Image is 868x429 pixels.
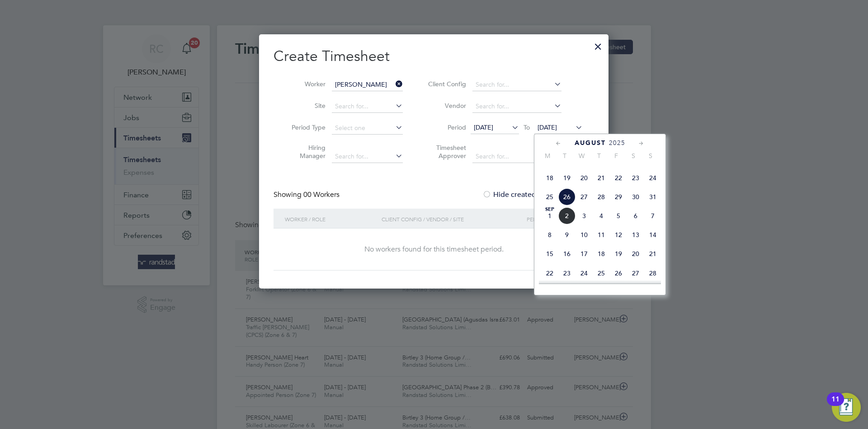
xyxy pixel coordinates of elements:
label: Site [285,102,325,110]
span: 7 [644,207,661,224]
span: 4 [593,207,610,224]
input: Search for... [472,79,561,91]
span: 9 [558,226,576,243]
span: 8 [541,226,558,243]
div: Client Config / Vendor / Site [379,209,524,229]
span: 14 [644,226,661,243]
span: 6 [627,207,644,224]
input: Search for... [472,100,561,113]
span: 2 [558,207,576,224]
span: 20 [627,245,644,262]
span: 29 [610,188,627,205]
span: To [521,121,533,133]
span: 24 [576,265,593,282]
span: T [590,152,608,160]
input: Search for... [332,79,403,91]
span: 24 [644,169,661,187]
span: [DATE] [474,123,493,131]
div: Period [524,209,585,229]
input: Search for... [332,100,403,113]
label: Vendor [425,102,466,110]
span: 3 [576,207,593,224]
label: Timesheet Approver [425,144,466,160]
span: 19 [610,245,627,262]
span: 17 [576,245,593,262]
span: 28 [593,188,610,205]
span: M [539,152,556,160]
div: Worker / Role [283,209,379,229]
span: [DATE] [538,123,557,131]
input: Search for... [472,150,561,163]
span: 18 [593,245,610,262]
input: Select one [332,122,403,135]
span: 31 [644,188,661,205]
span: S [642,152,659,160]
label: Period Type [285,123,325,131]
span: 27 [576,188,593,205]
span: 16 [558,245,576,262]
span: W [573,152,590,160]
span: August [575,139,606,147]
div: No workers found for this timesheet period. [283,245,585,254]
span: 19 [558,169,576,187]
span: 1 [541,207,558,224]
span: 28 [644,265,661,282]
span: 30 [627,188,644,205]
span: 12 [610,226,627,243]
label: Period [425,123,466,131]
span: 5 [610,207,627,224]
span: 27 [627,265,644,282]
label: Hiring Manager [285,144,325,160]
div: Showing [274,190,341,200]
span: T [556,152,573,160]
span: 15 [541,245,558,262]
span: 22 [541,265,558,282]
div: 11 [831,399,840,411]
label: Worker [285,80,325,88]
span: 26 [610,265,627,282]
span: 23 [627,169,644,187]
span: 23 [558,265,576,282]
input: Search for... [332,150,403,163]
span: 26 [558,188,576,205]
span: Sep [541,207,558,212]
span: F [608,152,625,160]
span: 20 [576,169,593,187]
span: 22 [610,169,627,187]
span: 21 [593,169,610,187]
span: 2025 [609,139,625,147]
span: 13 [627,226,644,243]
span: 00 Workers [303,190,340,199]
span: 25 [593,265,610,282]
button: Open Resource Center, 11 new notifications [832,393,861,422]
h2: Create Timesheet [274,47,594,66]
label: Client Config [425,80,466,88]
span: S [625,152,642,160]
span: 10 [576,226,593,243]
label: Hide created timesheets [482,190,574,199]
span: 18 [541,169,558,187]
span: 25 [541,188,558,205]
span: 11 [593,226,610,243]
span: 21 [644,245,661,262]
